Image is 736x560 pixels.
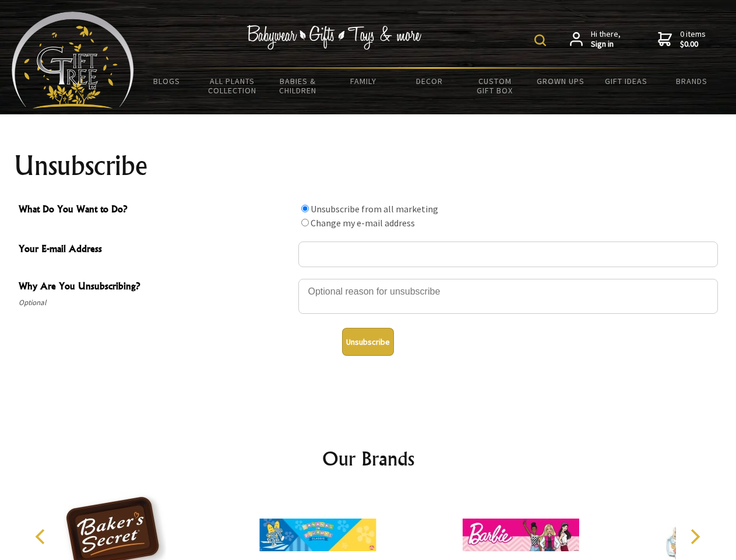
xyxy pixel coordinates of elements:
[311,203,438,215] label: Unsubscribe from all marketing
[19,242,293,258] span: Your E-mail Address
[311,217,415,229] label: Change my e-mail address
[591,29,621,50] span: Hi there,
[682,524,707,549] button: Next
[342,328,394,356] button: Unsubscribe
[659,69,725,93] a: Brands
[301,205,309,212] input: What Do You Want to Do?
[12,12,134,108] img: Babyware - Gifts - Toys and more...
[298,279,718,314] textarea: Why Are You Unsubscribing?
[265,69,331,103] a: Babies & Children
[396,69,462,93] a: Decor
[14,152,723,180] h1: Unsubscribe
[298,242,718,267] input: Your E-mail Address
[680,39,706,50] strong: $0.00
[593,69,659,93] a: Gift Ideas
[680,29,706,50] span: 0 items
[19,279,293,296] span: Why Are You Unsubscribing?
[591,39,621,50] strong: Sign in
[331,69,397,93] a: Family
[658,29,706,50] a: 0 items$0.00
[462,69,528,103] a: Custom Gift Box
[200,69,266,103] a: All Plants Collection
[247,25,422,50] img: Babywear - Gifts - Toys & more
[23,444,713,473] h2: Our Brands
[527,69,593,93] a: Grown Ups
[570,29,621,50] a: Hi there,Sign in
[19,296,293,310] span: Optional
[29,524,55,549] button: Previous
[301,219,309,226] input: What Do You Want to Do?
[134,69,200,93] a: BLOGS
[19,202,293,219] span: What Do You Want to Do?
[534,34,546,46] img: product search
